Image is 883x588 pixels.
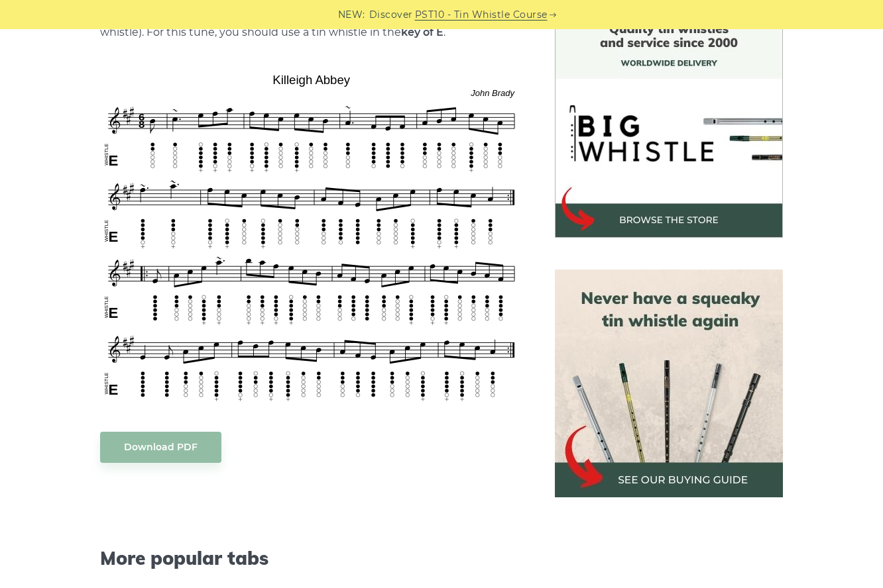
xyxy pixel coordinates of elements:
[100,68,523,405] img: Killeigh Abbey Tin Whistle Tabs & Sheet Music
[338,7,365,23] span: NEW:
[555,269,783,497] img: tin whistle buying guide
[100,547,523,569] span: More popular tabs
[369,7,413,23] span: Discover
[415,7,548,23] a: PST10 - Tin Whistle Course
[555,10,783,238] img: BigWhistle Tin Whistle Store
[100,432,221,463] a: Download PDF
[401,26,443,38] strong: key of E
